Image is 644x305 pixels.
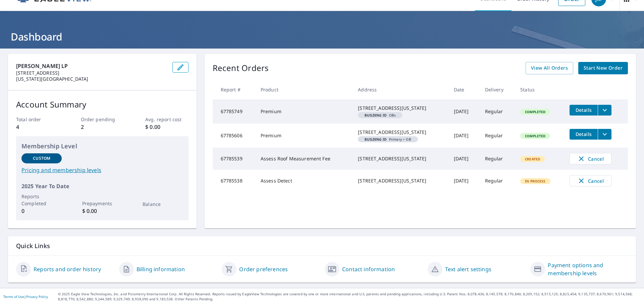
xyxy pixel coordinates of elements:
button: detailsBtn-67785749 [570,105,598,116]
a: Pricing and membership levels [21,166,183,174]
a: Start New Order [578,62,628,74]
span: Cancel [577,155,604,163]
td: Regular [480,124,515,148]
p: 2025 Year To Date [21,182,183,190]
p: Membership Level [21,142,183,151]
td: Premium [255,124,353,148]
em: Building ID [365,113,386,117]
button: filesDropdownBtn-67785749 [598,105,611,116]
p: Quick Links [16,242,628,250]
a: View All Orders [526,62,573,74]
td: Regular [480,148,515,170]
a: Contact information [342,265,395,273]
td: 67785539 [213,148,255,170]
span: Primary + OB [361,138,415,141]
td: Regular [480,99,515,124]
div: [STREET_ADDRESS][US_STATE] [358,177,443,184]
p: © 2025 Eagle View Technologies, Inc. and Pictometry International Corp. All Rights Reserved. Repo... [58,292,641,302]
p: Reports Completed [21,193,62,207]
td: 67785606 [213,124,255,148]
em: Building ID [365,138,386,141]
button: filesDropdownBtn-67785606 [598,129,611,140]
button: Cancel [570,153,611,164]
span: In Process [521,179,550,183]
span: Completed [521,109,549,114]
p: Avg. report cost [145,116,188,123]
button: detailsBtn-67785606 [570,129,598,140]
th: Address [353,80,448,99]
a: Privacy Policy [26,294,48,299]
span: Cancel [577,177,604,185]
p: | [3,295,48,299]
p: Balance [143,201,183,208]
a: Reports and order history [34,265,101,273]
div: [STREET_ADDRESS][US_STATE] [358,129,443,136]
td: 67785749 [213,99,255,124]
td: 67785538 [213,170,255,192]
td: [DATE] [448,170,480,192]
p: [PERSON_NAME] LP [16,62,167,70]
p: 4 [16,123,59,131]
th: Report # [213,80,255,99]
span: Completed [521,134,549,138]
p: Custom [33,155,50,161]
p: [US_STATE][GEOGRAPHIC_DATA] [16,76,167,82]
td: [DATE] [448,148,480,170]
span: Start New Order [584,64,623,72]
td: Assess Roof Measurement Fee [255,148,353,170]
p: Prepayments [82,200,122,207]
a: Order preferences [239,265,288,273]
p: 0 [21,207,62,215]
th: Date [448,80,480,99]
div: [STREET_ADDRESS][US_STATE] [358,155,443,162]
p: 2 [81,123,124,131]
th: Product [255,80,353,99]
button: Cancel [570,175,611,186]
a: Text alert settings [445,265,491,273]
td: Regular [480,170,515,192]
span: View All Orders [531,64,568,72]
a: Billing information [137,265,185,273]
th: Delivery [480,80,515,99]
a: Payment options and membership levels [548,261,628,277]
span: Created [521,157,544,161]
p: Total order [16,116,59,123]
span: Details [574,107,594,113]
span: Details [574,131,594,137]
span: OBs [361,113,400,117]
th: Status [515,80,564,99]
p: Account Summary [16,98,189,110]
p: $ 0.00 [145,123,188,131]
p: $ 0.00 [82,207,122,215]
td: [DATE] [448,99,480,124]
p: Order pending [81,116,124,123]
h1: Dashboard [8,30,636,44]
p: [STREET_ADDRESS] [16,70,167,76]
p: Recent Orders [213,62,269,74]
td: Premium [255,99,353,124]
td: [DATE] [448,124,480,148]
div: [STREET_ADDRESS][US_STATE] [358,105,443,111]
a: Terms of Use [3,294,24,299]
td: Assess Detect [255,170,353,192]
